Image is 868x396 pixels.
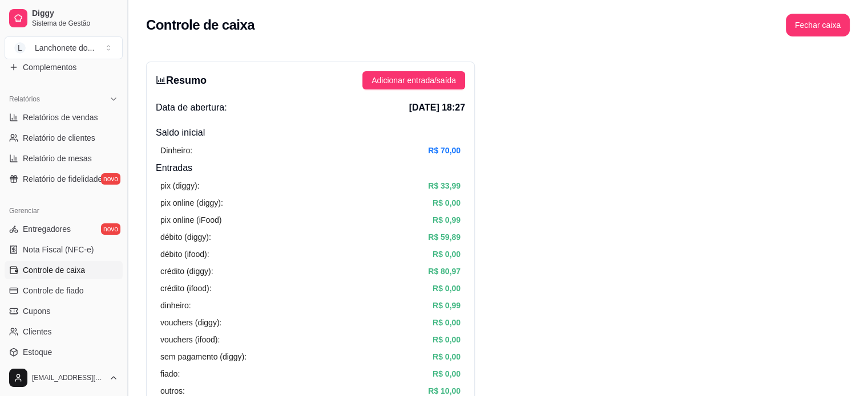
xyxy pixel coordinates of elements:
[428,179,461,192] article: R$ 33,99
[23,62,76,73] span: Complementos
[156,72,207,88] h3: Resumo
[433,316,461,329] article: R$ 0,00
[5,129,123,147] a: Relatório de clientes
[160,350,247,363] article: sem pagamento (diggy):
[5,149,123,168] a: Relatório de mesas
[433,248,461,260] article: R$ 0,00
[156,126,465,140] h4: Saldo inícial
[23,153,92,164] span: Relatório de mesas
[23,285,84,296] span: Controle de fiado
[160,368,180,380] article: fiado:
[23,173,102,185] span: Relatório de fidelidade
[409,101,465,115] span: [DATE] 18:27
[786,14,850,36] button: Fechar caixa
[156,75,166,85] span: bar-chart
[23,346,52,358] span: Estoque
[433,214,461,226] article: R$ 0,99
[32,9,118,19] span: Diggy
[23,223,71,235] span: Entregadores
[32,19,118,28] span: Sistema de Gestão
[160,144,192,157] article: Dinheiro:
[160,214,221,226] article: pix online (iFood)
[428,144,461,157] article: R$ 70,00
[35,42,94,54] div: Lanchonete do ...
[160,248,209,260] article: débito (ifood):
[160,179,199,192] article: pix (diggy):
[156,101,227,115] span: Data de abertura:
[5,202,123,220] div: Gerenciar
[23,305,50,317] span: Cupons
[156,161,465,175] h4: Entradas
[5,343,123,361] a: Estoque
[433,299,461,312] article: R$ 0,99
[14,42,26,54] span: L
[160,333,220,346] article: vouchers (ifood):
[372,74,456,87] span: Adicionar entrada/saída
[5,108,123,126] a: Relatórios de vendas
[23,326,52,337] span: Clientes
[32,373,104,382] span: [EMAIL_ADDRESS][DOMAIN_NAME]
[428,265,461,277] article: R$ 80,97
[23,132,95,144] span: Relatório de clientes
[160,231,211,243] article: débito (diggy):
[433,282,461,295] article: R$ 0,00
[5,170,123,188] a: Relatório de fidelidadenovo
[433,350,461,363] article: R$ 0,00
[5,322,123,341] a: Clientes
[433,368,461,380] article: R$ 0,00
[9,95,40,104] span: Relatórios
[362,71,465,89] button: Adicionar entrada/saída
[428,231,461,243] article: R$ 59,89
[5,302,123,320] a: Cupons
[5,281,123,300] a: Controle de fiado
[160,316,221,329] article: vouchers (diggy):
[5,364,123,391] button: [EMAIL_ADDRESS][DOMAIN_NAME]
[433,197,461,209] article: R$ 0,00
[160,265,213,277] article: crédito (diggy):
[160,197,223,209] article: pix online (diggy):
[5,261,123,279] a: Controle de caixa
[23,264,85,276] span: Controle de caixa
[5,58,123,76] a: Complementos
[160,299,191,312] article: dinheiro:
[433,333,461,346] article: R$ 0,00
[160,282,211,295] article: crédito (ifood):
[5,220,123,238] a: Entregadoresnovo
[5,5,123,32] a: DiggySistema de Gestão
[23,244,94,255] span: Nota Fiscal (NFC-e)
[146,16,255,34] h2: Controle de caixa
[5,240,123,259] a: Nota Fiscal (NFC-e)
[23,112,98,123] span: Relatórios de vendas
[5,36,123,59] button: Select a team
